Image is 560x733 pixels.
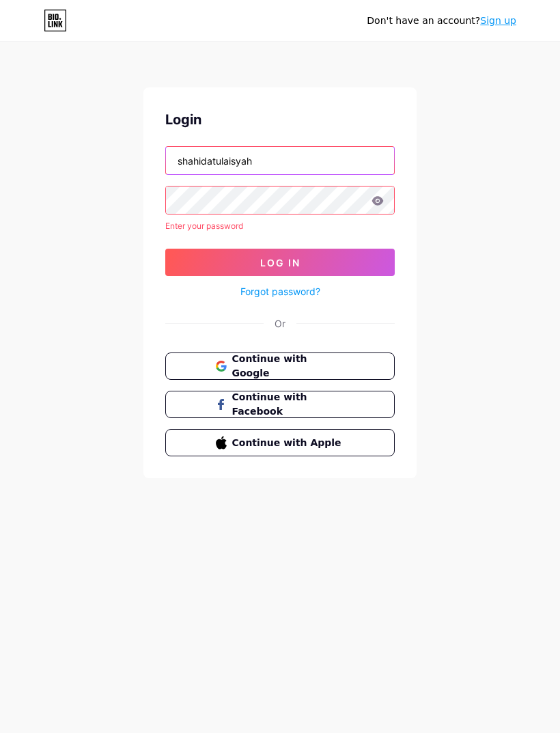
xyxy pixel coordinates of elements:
input: Username [166,147,394,174]
button: Log In [165,249,395,276]
span: Log In [260,257,300,268]
div: Login [165,109,395,130]
div: Don't have an account? [367,14,516,28]
div: Or [275,316,285,331]
button: Continue with Apple [165,429,395,456]
button: Continue with Facebook [165,391,395,418]
div: Enter your password [165,220,395,232]
span: Continue with Google [232,352,345,381]
span: Continue with Facebook [232,390,345,419]
a: Sign up [480,15,516,26]
button: Continue with Google [165,352,395,380]
span: Continue with Apple [232,436,345,450]
a: Forgot password? [240,284,320,299]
